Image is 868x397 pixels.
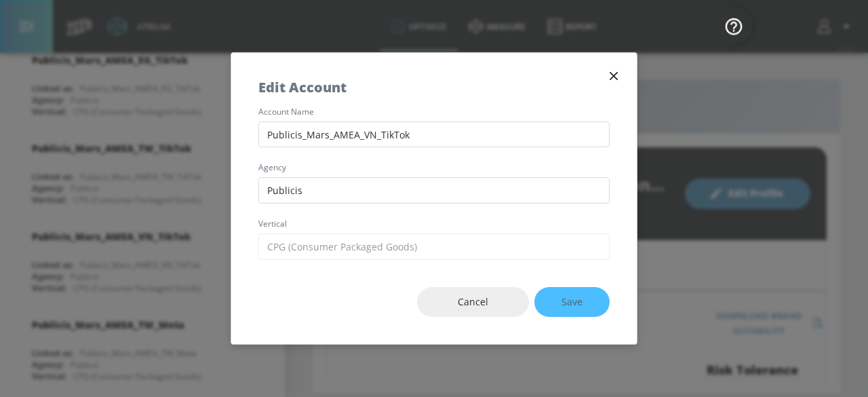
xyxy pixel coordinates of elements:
[258,121,610,148] input: Enter account name
[258,164,610,172] label: agency
[417,287,529,318] button: Cancel
[444,294,502,311] span: Cancel
[258,220,610,228] label: vertical
[715,7,753,45] button: Open Resource Center
[258,108,610,116] label: account name
[258,233,610,260] input: Select Vertical
[258,80,347,94] h5: Edit Account
[258,177,610,204] input: Enter agency name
